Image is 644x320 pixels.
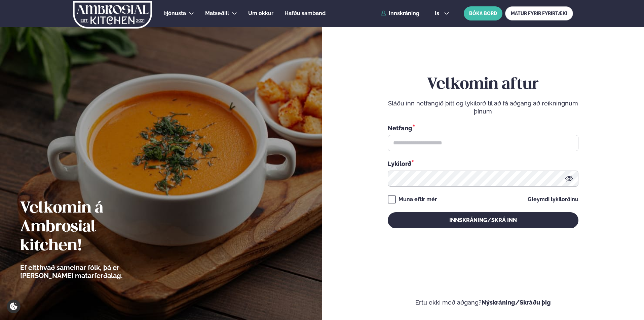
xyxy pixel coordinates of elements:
[528,197,578,202] a: Gleymdi lykilorðinu
[505,6,573,20] a: MATUR FYRIR FYRIRTÆKI
[20,199,160,256] h2: Velkomin á Ambrosial kitchen!
[429,11,455,16] button: is
[20,264,160,280] p: Ef eitthvað sameinar fólk, þá er [PERSON_NAME] matarferðalag.
[435,11,441,16] span: is
[163,10,186,16] span: Þjónusta
[163,9,186,17] a: Þjónusta
[464,6,502,20] button: BÓKA BORÐ
[342,299,624,307] p: Ertu ekki með aðgang?
[388,212,578,228] button: Innskráning/Skrá inn
[72,1,153,29] img: logo
[388,75,578,94] h2: Velkomin aftur
[285,9,326,17] a: Hafðu samband
[205,9,229,17] a: Matseðill
[285,10,326,16] span: Hafðu samband
[482,299,551,306] a: Nýskráning/Skráðu þig
[388,124,578,132] div: Netfang
[248,9,273,17] a: Um okkur
[388,159,578,168] div: Lykilorð
[248,10,273,16] span: Um okkur
[7,300,21,313] a: Cookie settings
[381,10,419,16] a: Innskráning
[205,10,229,16] span: Matseðill
[388,99,578,116] p: Sláðu inn netfangið þitt og lykilorð til að fá aðgang að reikningnum þínum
